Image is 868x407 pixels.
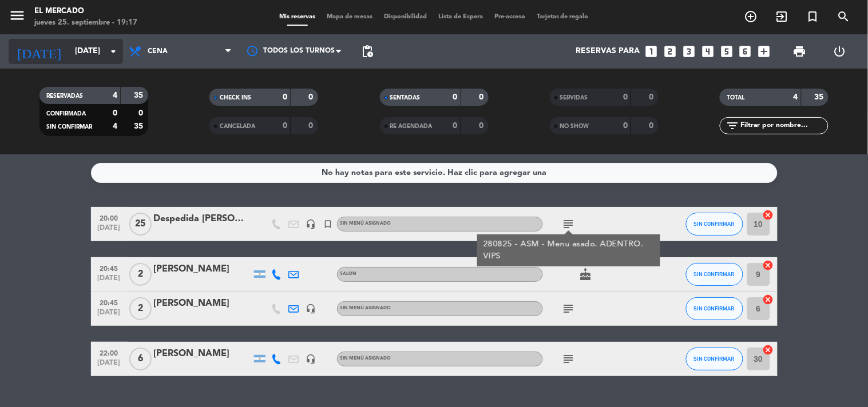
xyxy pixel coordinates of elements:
strong: 0 [453,122,458,130]
button: menu [9,7,26,28]
strong: 0 [283,122,287,130]
span: pending_actions [360,45,374,58]
span: 25 [129,213,152,236]
i: cake [579,268,593,281]
div: 280825 - ASM - Menu asado. ADENTRO. VIPS [483,238,654,262]
div: jueves 25. septiembre - 19:17 [34,17,137,29]
strong: 0 [309,93,316,101]
i: search [837,10,851,23]
div: El Mercado [34,6,137,17]
span: Tarjetas de regalo [531,14,594,20]
span: [DATE] [95,274,124,288]
button: SIN CONFIRMAR [686,348,743,370]
div: [PERSON_NAME] [154,346,251,361]
span: SERVIDAS [560,95,588,101]
i: add_circle_outline [744,10,758,23]
span: Reservas para [576,47,640,56]
span: Sin menú asignado [340,306,391,310]
span: 20:00 [95,211,124,224]
div: Despedida [PERSON_NAME] [154,212,251,226]
strong: 0 [649,93,656,101]
span: 22:00 [95,346,124,359]
strong: 0 [138,109,145,117]
strong: 35 [815,93,826,101]
i: looks_one [644,44,659,59]
span: CONFIRMADA [46,111,86,117]
span: [DATE] [95,224,124,237]
span: SIN CONFIRMAR [694,356,735,362]
strong: 35 [134,122,145,130]
i: looks_3 [681,44,696,59]
strong: 0 [479,122,486,130]
span: SIN CONFIRMAR [694,305,735,312]
strong: 0 [623,93,628,101]
div: No hay notas para este servicio. Haz clic para agregar una [322,166,546,179]
i: subject [562,217,576,231]
span: SENTADAS [390,95,421,101]
span: Sin menú asignado [340,356,391,361]
i: turned_in_not [806,10,820,23]
i: looks_5 [719,44,734,59]
i: cancel [763,294,774,305]
span: RESERVADAS [46,93,83,99]
span: SIN CONFIRMAR [694,221,735,227]
button: SIN CONFIRMAR [686,213,743,236]
span: Disponibilidad [378,14,433,20]
strong: 0 [113,109,117,117]
span: RE AGENDADA [390,123,433,129]
i: cancel [763,260,774,271]
span: NO SHOW [560,123,589,129]
span: [DATE] [95,359,124,372]
span: Cena [148,47,168,55]
span: SIN CONFIRMAR [46,124,92,130]
i: exit_to_app [775,10,789,23]
strong: 0 [649,122,656,130]
i: add_box [757,44,772,59]
span: 20:45 [95,296,124,309]
span: 6 [129,348,152,370]
i: power_settings_new [833,45,846,58]
div: [PERSON_NAME] [154,296,251,311]
strong: 0 [453,93,458,101]
span: Mis reservas [274,14,321,20]
button: SIN CONFIRMAR [686,263,743,286]
i: menu [9,7,26,24]
strong: 35 [134,91,145,99]
span: Lista de Espera [433,14,489,20]
strong: 4 [113,122,117,130]
i: looks_6 [738,44,753,59]
i: subject [562,352,576,366]
span: [DATE] [95,309,124,322]
i: looks_4 [700,44,715,59]
div: [PERSON_NAME] [154,262,251,277]
span: 20:45 [95,261,124,274]
i: headset_mic [306,219,316,229]
i: subject [562,302,576,316]
i: looks_two [663,44,677,59]
i: cancel [763,344,774,356]
span: TOTAL [727,95,744,101]
strong: 0 [479,93,486,101]
span: Pre-acceso [489,14,531,20]
strong: 4 [794,93,798,101]
strong: 0 [623,122,628,130]
strong: 4 [113,91,117,99]
i: cancel [763,209,774,221]
input: Filtrar por nombre... [739,119,828,132]
button: SIN CONFIRMAR [686,297,743,320]
strong: 0 [309,122,316,130]
span: 2 [129,297,152,320]
i: headset_mic [306,304,316,314]
span: Mapa de mesas [321,14,378,20]
div: LOG OUT [820,34,859,69]
span: 2 [129,263,152,286]
span: SIN CONFIRMAR [694,271,735,277]
span: Sin menú asignado [340,221,391,226]
span: CANCELADA [220,123,255,129]
span: CHECK INS [220,95,251,101]
i: [DATE] [9,39,69,64]
i: turned_in_not [323,219,334,229]
i: arrow_drop_down [106,45,120,58]
i: headset_mic [306,354,316,364]
i: filter_list [726,119,739,133]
